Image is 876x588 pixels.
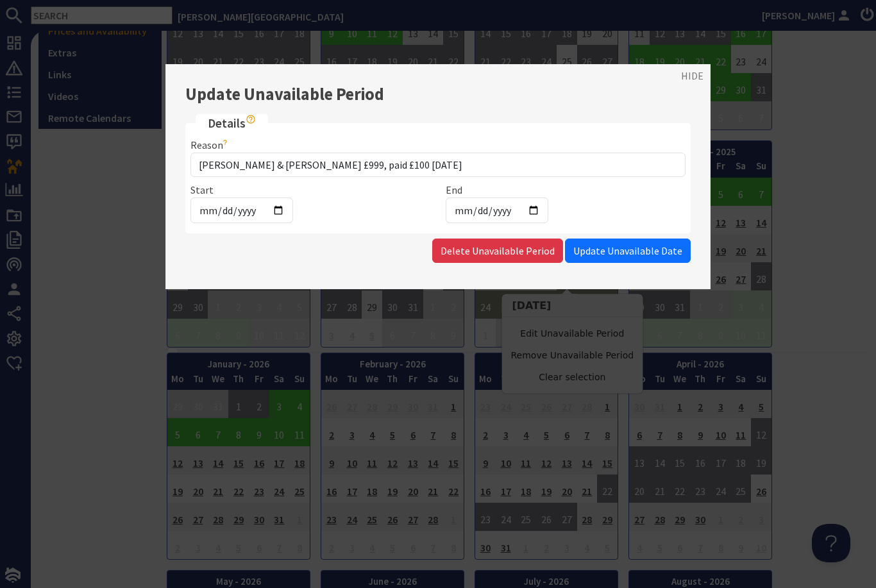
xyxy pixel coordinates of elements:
[446,183,462,196] label: End
[185,84,691,105] h2: Update Unavailable Period
[432,239,563,263] a: Delete Unavailable Period
[573,244,682,257] span: Update Unavailable Date
[681,68,703,83] a: HIDE
[190,139,230,151] label: Reason
[246,114,256,124] i: Show hints
[196,114,268,133] legend: Details
[565,239,691,263] button: Update Unavailable Date
[190,183,214,196] label: Start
